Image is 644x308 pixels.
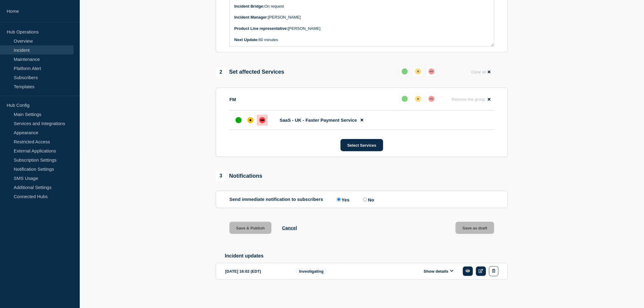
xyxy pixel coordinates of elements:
button: down [426,93,437,104]
button: up [399,93,410,104]
div: affected [415,68,421,75]
button: down [426,66,437,77]
strong: Incident Bridge: [234,4,264,9]
div: affected [415,96,421,102]
strong: Incident Manager: [234,15,268,19]
p: 60 minutes [234,37,489,43]
p: Send immediate notification to subscribers [229,197,323,202]
button: Save as draft [456,222,494,234]
button: Remove the group [448,93,494,105]
label: Yes [335,197,350,202]
button: up [399,66,410,77]
p: On request [234,4,489,9]
div: down [259,117,265,123]
button: Select Services [341,139,383,151]
input: Yes [337,198,341,201]
strong: Product Line representative: [234,26,288,31]
p: [PERSON_NAME] [234,26,489,31]
label: No [362,197,374,202]
div: affected [247,117,254,123]
span: 2 [216,67,226,77]
div: Notifications [216,171,262,181]
button: Cancel [282,225,297,230]
div: down [429,68,435,75]
div: up [402,96,408,102]
div: up [402,68,408,75]
button: affected [413,93,424,104]
h2: Incident updates [225,253,508,259]
div: up [236,117,242,123]
button: affected [413,66,424,77]
button: Show details [422,269,455,274]
button: Save & Publish [229,222,271,234]
strong: Next Update: [234,37,259,42]
p: [PERSON_NAME] [234,15,489,20]
div: [DATE] 16:02 (EDT) [225,266,286,276]
div: Send immediate notification to subscribers [229,197,494,202]
div: Set affected Services [216,67,284,77]
div: down [429,96,435,102]
span: Remove the group [452,97,485,102]
span: Investigating [295,268,327,275]
p: FM [229,97,236,102]
input: No [363,198,367,201]
span: SaaS - UK - Faster Payment Service [280,117,357,123]
button: Clear all [468,66,494,78]
span: 3 [216,171,226,181]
